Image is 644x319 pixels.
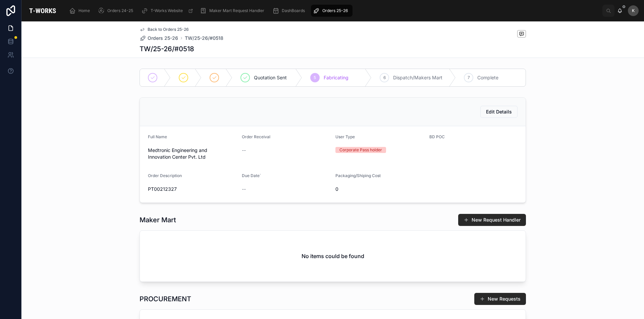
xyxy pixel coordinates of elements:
[339,147,382,153] div: Corporate Pass holder
[468,75,470,80] span: 7
[474,293,526,305] button: New Requests
[78,8,90,13] span: Home
[140,294,191,304] h1: PROCUREMENT
[429,134,445,139] span: BD POC
[107,8,133,13] span: Orders 24-25
[282,8,305,13] span: DashBoards
[242,147,246,154] span: --
[393,74,442,81] span: Dispatch/Makers Mart
[632,8,635,13] span: K
[242,173,261,178] span: Due Date`
[270,5,310,17] a: DashBoards
[242,134,270,139] span: Order Receival
[148,186,236,192] span: PT00212327
[139,5,197,17] a: T-Works Website
[335,186,424,192] span: 0
[148,27,189,32] span: Back to Orders 25-26
[148,173,182,178] span: Order Description
[148,35,178,42] span: Orders 25-26
[383,75,386,80] span: 6
[458,214,526,226] button: New Request Handler
[140,27,189,32] a: Back to Orders 25-26
[198,5,269,17] a: Maker Mart Request Handler
[302,252,364,260] h2: No items could be found
[335,134,355,139] span: User Type
[151,8,183,13] span: T-Works Website
[209,8,264,13] span: Maker Mart Request Handler
[27,5,58,16] img: App logo
[486,108,512,115] span: Edit Details
[480,106,518,118] button: Edit Details
[64,3,602,18] div: scrollable content
[140,215,176,225] h1: Maker Mart
[148,134,167,139] span: Full Name
[140,44,194,54] h1: TW/25-26/#0518
[185,35,223,42] a: TW/25-26/#0518
[311,5,353,17] a: Orders 25-26
[140,35,178,42] a: Orders 25-26
[254,74,287,81] span: Quotation Sent
[324,74,348,81] span: Fabricating
[477,74,498,81] span: Complete
[322,8,348,13] span: Orders 25-26
[96,5,138,17] a: Orders 24-25
[148,147,236,160] span: Medtronic Engineering and Innovation Center Pvt. Ltd
[335,173,381,178] span: Packaging/Shiping Cost
[314,75,316,80] span: 5
[67,5,95,17] a: Home
[242,186,246,192] span: --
